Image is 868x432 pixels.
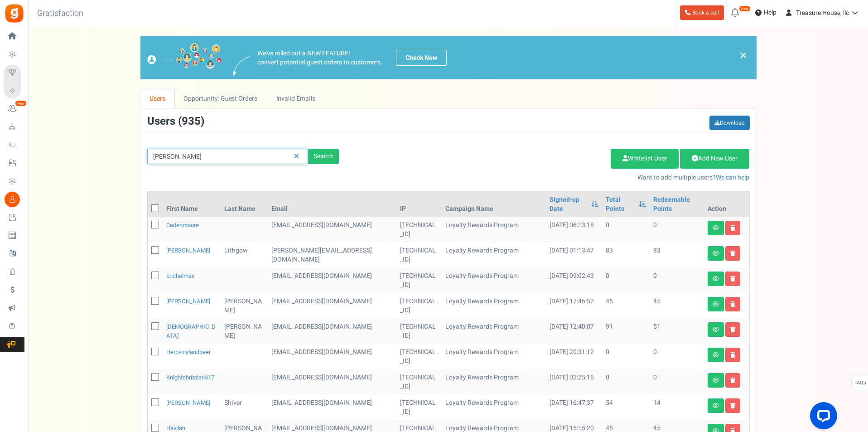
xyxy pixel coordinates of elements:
[221,395,268,420] td: Shiver
[166,348,211,356] a: herbvinylandbeer
[442,243,546,268] td: Loyalty Rewards Program
[650,369,704,395] td: 0
[546,319,602,344] td: [DATE] 12:40:07
[268,243,396,268] td: customer
[713,251,719,256] i: View details
[268,369,396,395] td: customer
[442,369,546,395] td: Loyalty Rewards Program
[442,344,546,369] td: Loyalty Rewards Program
[163,192,221,217] th: First Name
[166,246,210,255] a: [PERSON_NAME]
[550,195,587,214] a: Signed-up Date
[713,301,719,307] i: View details
[396,50,447,66] a: Check Now
[289,149,304,165] a: Reset
[396,319,442,344] td: [TECHNICAL_ID]
[166,398,210,407] a: [PERSON_NAME]
[352,173,750,182] p: Want to add multiple users?
[650,217,704,243] td: 0
[166,272,194,280] a: erichelmsx
[611,149,679,169] a: Whitelist User
[147,149,308,164] input: Search by email or name
[221,293,268,319] td: [PERSON_NAME]
[546,217,602,243] td: [DATE] 06:13:18
[602,217,650,243] td: 0
[442,293,546,319] td: Loyalty Rewards Program
[140,88,175,109] a: Users
[713,403,719,408] i: View details
[4,101,24,116] a: New
[730,378,735,383] i: Delete user
[4,3,24,24] img: Gratisfaction
[650,319,704,344] td: 51
[166,373,214,382] a: knightchristian417
[268,344,396,369] td: customer
[268,268,396,293] td: customer
[396,369,442,395] td: [TECHNICAL_ID]
[267,88,324,109] a: Invalid Emails
[396,344,442,369] td: [TECHNICAL_ID]
[268,293,396,319] td: customer
[713,225,719,231] i: View details
[221,192,268,217] th: Last Name
[546,344,602,369] td: [DATE] 20:31:12
[680,5,724,20] a: Book a call
[713,352,719,358] i: View details
[221,243,268,268] td: Lithgow
[442,192,546,217] th: Campaign Name
[730,276,735,282] i: Delete user
[27,5,93,23] h3: Gratisfaction
[166,297,210,306] a: [PERSON_NAME]
[147,43,222,73] img: images
[268,217,396,243] td: customer
[650,344,704,369] td: 0
[166,221,199,229] a: cadenmoore
[308,149,339,164] div: Search
[396,192,442,217] th: IP
[396,217,442,243] td: [TECHNICAL_ID]
[730,301,735,307] i: Delete user
[730,251,735,256] i: Delete user
[730,352,735,358] i: Delete user
[716,173,749,182] a: We can help
[166,322,216,340] a: [DEMOGRAPHIC_DATA]
[396,268,442,293] td: [TECHNICAL_ID]
[650,268,704,293] td: 0
[602,243,650,268] td: 83
[713,276,719,282] i: View details
[650,243,704,268] td: 83
[730,403,735,408] i: Delete user
[602,395,650,420] td: 54
[709,116,750,130] a: Download
[650,293,704,319] td: 45
[396,395,442,420] td: [TECHNICAL_ID]
[730,327,735,332] i: Delete user
[680,149,749,169] a: Add New User
[257,49,382,67] p: We've rolled out a NEW FEATURE! convert potential guest orders to customers.
[442,268,546,293] td: Loyalty Rewards Program
[653,195,700,214] a: Redeemable Points
[396,243,442,268] td: [TECHNICAL_ID]
[442,395,546,420] td: Loyalty Rewards Program
[704,192,749,217] th: Action
[602,344,650,369] td: 0
[713,327,719,332] i: View details
[268,395,396,420] td: customer
[602,268,650,293] td: 0
[546,395,602,420] td: [DATE] 16:47:37
[713,378,719,383] i: View details
[396,293,442,319] td: [TECHNICAL_ID]
[854,374,866,392] span: FAQs
[730,225,735,231] i: Delete user
[739,5,751,12] em: New
[268,319,396,344] td: customer
[650,395,704,420] td: 14
[268,192,396,217] th: Email
[762,8,776,17] span: Help
[174,88,266,109] a: Opportunity: Guest Orders
[606,195,635,214] a: Total Points
[442,319,546,344] td: Loyalty Rewards Program
[602,293,650,319] td: 45
[796,8,849,18] span: Treasure House, llc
